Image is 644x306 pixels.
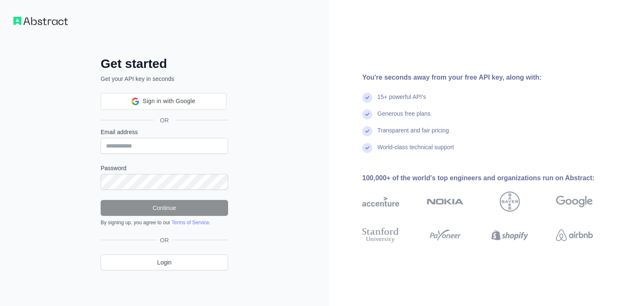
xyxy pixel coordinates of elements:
img: accenture [362,192,399,212]
div: Generous free plans [377,109,431,126]
img: Workflow [13,17,68,25]
div: 100,000+ of the world's top engineers and organizations run on Abstract: [362,173,620,183]
img: nokia [427,192,464,212]
img: payoneer [427,226,464,244]
img: check mark [362,126,372,136]
div: By signing up, you agree to our . [101,219,228,226]
img: check mark [362,93,372,103]
div: 15+ powerful API's [377,93,426,109]
span: Sign in with Google [143,97,195,106]
div: World-class technical support [377,143,454,160]
div: You're seconds away from your free API key, along with: [362,73,620,83]
span: OR [157,236,172,244]
button: Continue [101,200,228,216]
img: airbnb [556,226,593,244]
img: check mark [362,109,372,119]
a: Terms of Service [171,220,209,226]
img: shopify [491,226,528,244]
div: Sign in with Google [101,93,226,110]
a: Login [101,254,228,270]
img: check mark [362,143,372,153]
img: google [556,192,593,212]
div: Transparent and fair pricing [377,126,449,143]
img: bayer [500,192,520,212]
h2: Get started [101,56,228,71]
p: Get your API key in seconds [101,75,228,83]
label: Password [101,164,228,172]
label: Email address [101,128,228,136]
span: OR [153,116,176,124]
img: stanford university [362,226,399,244]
